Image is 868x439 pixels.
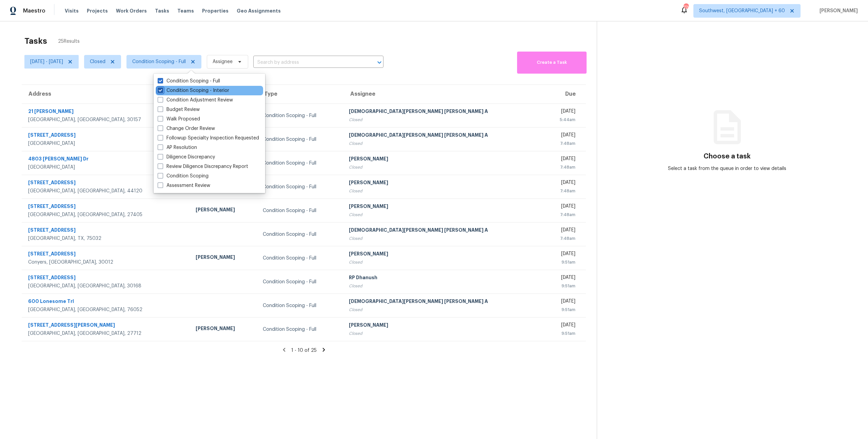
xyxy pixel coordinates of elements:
div: [STREET_ADDRESS] [28,250,185,259]
div: [DATE] [549,108,575,116]
label: Condition Scoping - Interior [158,87,229,94]
div: 7:48am [549,211,575,218]
div: [GEOGRAPHIC_DATA], [GEOGRAPHIC_DATA], 30157 [28,116,185,123]
div: [PERSON_NAME] [196,206,252,215]
div: [GEOGRAPHIC_DATA] [28,140,185,147]
span: 1 - 10 of 25 [291,348,317,353]
div: 600 Lonesome Trl [28,298,185,306]
div: [PERSON_NAME] [349,250,538,259]
div: 7:48am [549,164,575,171]
div: [DATE] [549,179,575,188]
div: [GEOGRAPHIC_DATA], TX, 75032 [28,235,185,242]
div: 7:48am [549,235,575,242]
div: Closed [349,140,538,147]
div: Closed [349,116,538,123]
div: Condition Scoping - Full [263,326,338,333]
div: [DATE] [549,298,575,306]
div: [DATE] [549,322,575,330]
button: Create a Task [517,52,587,74]
div: [DATE] [549,227,575,235]
div: [DATE] [549,132,575,140]
th: Assignee [343,85,544,104]
div: [DEMOGRAPHIC_DATA][PERSON_NAME] [PERSON_NAME] A [349,108,538,116]
div: [DEMOGRAPHIC_DATA][PERSON_NAME] [PERSON_NAME] A [349,227,538,235]
div: [STREET_ADDRESS] [28,227,185,235]
span: Work Orders [116,7,147,14]
div: [GEOGRAPHIC_DATA] [28,164,185,171]
span: Maestro [23,7,45,14]
div: Conyers, [GEOGRAPHIC_DATA], 30012 [28,259,185,266]
div: Closed [349,211,538,218]
div: [PERSON_NAME] [196,325,252,333]
div: Condition Scoping - Full [263,112,338,119]
div: 4803 [PERSON_NAME] Dr [28,155,185,164]
div: [GEOGRAPHIC_DATA], [GEOGRAPHIC_DATA], 27712 [28,330,185,337]
div: [PERSON_NAME] [349,322,538,330]
span: [DATE] - [DATE] [30,58,63,65]
div: [PERSON_NAME] [349,155,538,164]
div: [DATE] [549,155,575,164]
div: Condition Scoping - Full [263,184,338,190]
div: [STREET_ADDRESS] [28,203,185,211]
div: Condition Scoping - Full [263,255,338,262]
span: Southwest, [GEOGRAPHIC_DATA] + 60 [699,7,785,14]
div: Condition Scoping - Full [263,207,338,214]
div: Closed [349,283,538,289]
div: 9:51am [549,259,575,266]
label: Review Diligence Discrepancy Report [158,163,248,170]
span: Projects [87,7,108,14]
input: Search by address [253,57,364,68]
div: 21 [PERSON_NAME] [28,108,185,116]
label: Condition Scoping - Full [158,78,220,84]
span: [PERSON_NAME] [817,7,858,14]
div: 776 [684,4,688,11]
div: Closed [349,235,538,242]
th: Type [257,85,343,104]
div: [DATE] [549,274,575,283]
th: Due [544,85,586,104]
th: Address [22,85,190,104]
label: AP Resolution [158,144,197,151]
h2: Tasks [24,38,47,44]
button: Open [375,58,384,67]
div: Condition Scoping - Full [263,136,338,143]
span: Create a Task [520,59,583,66]
span: Geo Assignments [237,7,281,14]
span: 25 Results [58,38,80,45]
label: Followup Specialty Inspection Requested [158,135,259,141]
label: Diligence Discrepancy [158,154,215,160]
label: Assessment Review [158,182,210,189]
div: Condition Scoping - Full [263,279,338,285]
div: [PERSON_NAME] [196,254,252,262]
div: [PERSON_NAME] [349,179,538,188]
div: Condition Scoping - Full [263,160,338,167]
div: [GEOGRAPHIC_DATA], [GEOGRAPHIC_DATA], 76052 [28,306,185,313]
label: Condition Scoping [158,173,209,179]
span: Closed [90,58,105,65]
h3: Choose a task [704,153,751,160]
div: Closed [349,164,538,171]
span: Condition Scoping - Full [132,58,186,65]
div: Select a task from the queue in order to view details [662,165,792,172]
span: Assignee [213,58,233,65]
span: Teams [177,7,194,14]
div: Closed [349,330,538,337]
div: [DEMOGRAPHIC_DATA][PERSON_NAME] [PERSON_NAME] A [349,298,538,306]
div: [DATE] [549,250,575,259]
div: Closed [349,259,538,266]
label: Walk Proposed [158,116,200,122]
div: [GEOGRAPHIC_DATA], [GEOGRAPHIC_DATA], 27405 [28,211,185,218]
div: 9:51am [549,330,575,337]
span: Visits [65,7,79,14]
div: Condition Scoping - Full [263,231,338,238]
div: [GEOGRAPHIC_DATA], [GEOGRAPHIC_DATA], 44120 [28,188,185,194]
div: Closed [349,188,538,194]
div: [STREET_ADDRESS][PERSON_NAME] [28,322,185,330]
div: Closed [349,306,538,313]
div: [DATE] [549,203,575,211]
div: Condition Scoping - Full [263,302,338,309]
div: 5:44am [549,116,575,123]
span: Properties [202,7,229,14]
div: [GEOGRAPHIC_DATA], [GEOGRAPHIC_DATA], 30168 [28,283,185,289]
div: 7:48am [549,140,575,147]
